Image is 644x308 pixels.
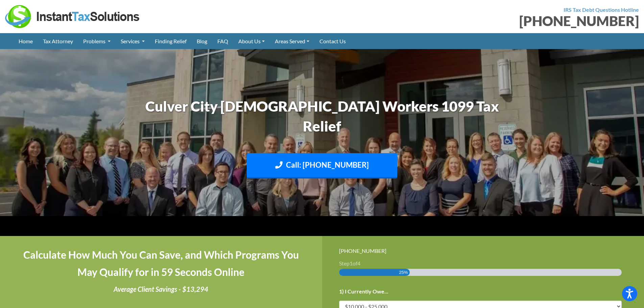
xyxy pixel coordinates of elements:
strong: IRS Tax Debt Questions Hotline [564,6,639,13]
a: Home [14,33,38,49]
i: Average Client Savings - $13,294 [114,285,208,293]
a: Finding Relief [150,33,192,49]
h1: Culver City [DEMOGRAPHIC_DATA] Workers 1099 Tax Relief [135,96,510,136]
a: About Us [233,33,270,49]
a: Call: [PHONE_NUMBER] [247,153,397,179]
a: Areas Served [270,33,314,49]
a: Contact Us [314,33,351,49]
a: FAQ [212,33,233,49]
div: [PHONE_NUMBER] [327,14,639,28]
img: Instant Tax Solutions Logo [5,5,140,28]
a: Services [116,33,150,49]
a: Blog [192,33,212,49]
a: Instant Tax Solutions Logo [5,13,140,19]
div: [PHONE_NUMBER] [339,246,627,255]
h3: Step of [339,261,627,266]
a: Tax Attorney [38,33,78,49]
a: Problems [78,33,116,49]
h4: Calculate How Much You Can Save, and Which Programs You May Qualify for in 59 Seconds Online [17,246,305,281]
span: 1 [350,260,353,266]
label: 1) I Currently Owe... [339,288,388,295]
span: 25% [399,269,408,276]
span: 4 [357,260,360,266]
